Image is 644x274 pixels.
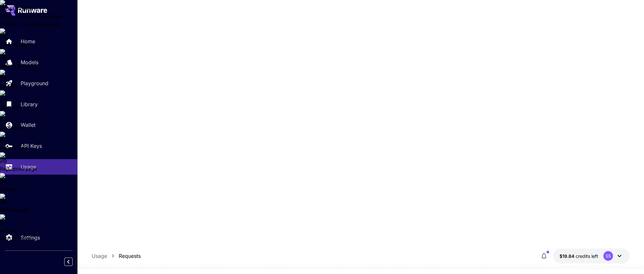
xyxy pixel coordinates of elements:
div: SS [603,251,613,261]
div: Collapse sidebar [69,256,77,268]
button: $19.8381SS [553,249,630,263]
nav: breadcrumb [92,252,141,260]
span: credits left [576,253,598,259]
a: Requests [119,252,141,260]
span: $19.84 [559,253,576,259]
div: $19.8381 [559,253,598,259]
a: Usage [92,252,107,260]
button: Collapse sidebar [64,258,73,266]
